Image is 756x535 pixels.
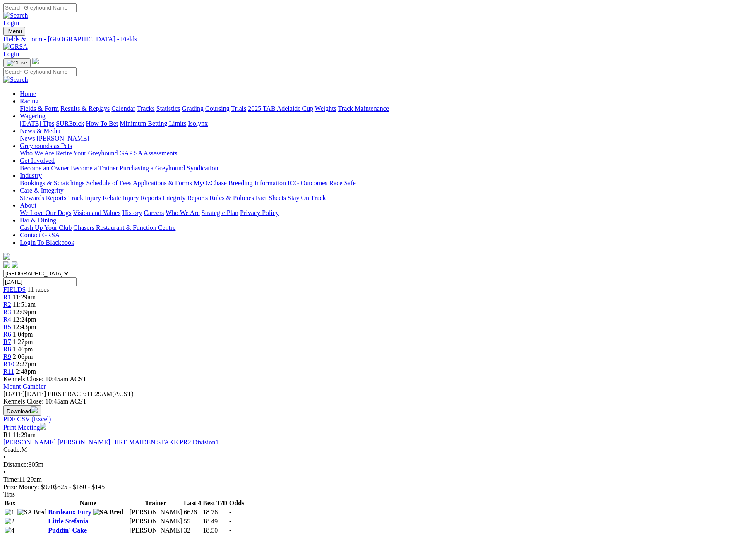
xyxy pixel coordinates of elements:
span: 1:27pm [13,338,33,345]
span: 2:06pm [13,353,33,360]
span: Tips [3,491,15,498]
a: R2 [3,301,11,308]
td: [PERSON_NAME] [129,526,182,535]
a: Statistics [156,105,180,112]
a: Injury Reports [122,194,161,201]
a: [PERSON_NAME] [36,135,89,142]
a: Cash Up Your Club [20,224,72,231]
a: Login [3,19,19,26]
span: Time: [3,476,19,483]
span: 11:29AM(ACST) [48,390,134,397]
a: Grading [182,105,204,112]
span: R1 [3,431,11,438]
a: Care & Integrity [20,187,64,194]
span: R7 [3,338,11,345]
input: Search [3,67,77,76]
a: How To Bet [86,120,118,127]
a: Applications & Forms [133,179,192,186]
span: - [229,518,231,525]
a: R5 [3,323,11,330]
div: About [20,209,753,217]
a: Who We Are [166,209,200,216]
a: Syndication [187,165,218,172]
a: 2025 TAB Adelaide Cup [248,105,313,112]
a: Strategic Plan [202,209,238,216]
th: Trainer [129,499,182,507]
span: R11 [3,368,14,375]
a: News & Media [20,127,60,134]
a: Get Involved [20,157,55,164]
button: Toggle navigation [3,27,25,36]
span: • [3,468,6,475]
a: Privacy Policy [240,209,279,216]
span: • [3,454,6,461]
img: 2 [5,518,14,525]
a: R9 [3,353,11,360]
span: 1:04pm [13,331,33,338]
td: 32 [183,526,202,535]
div: 305m [3,461,753,468]
img: printer.svg [40,423,46,430]
div: Download [3,416,753,423]
a: MyOzChase [194,179,227,186]
a: R6 [3,331,11,338]
a: Breeding Information [228,179,286,186]
a: Bar & Dining [20,217,56,224]
a: SUREpick [56,120,84,127]
a: R3 [3,308,11,315]
a: Trials [231,105,246,112]
a: Puddin' Cake [48,527,87,534]
a: Who We Are [20,150,54,157]
span: [DATE] [3,390,25,397]
img: facebook.svg [3,261,10,268]
span: FIRST RACE: [48,390,86,397]
a: Weights [315,105,336,112]
button: Toggle navigation [3,58,31,67]
a: Racing [20,98,38,105]
img: logo-grsa-white.png [32,58,39,64]
div: News & Media [20,135,753,142]
td: 18.50 [202,526,228,535]
span: - [229,509,231,516]
a: Greyhounds as Pets [20,142,72,149]
span: 11:51am [13,301,36,308]
div: Racing [20,105,753,112]
a: Bookings & Scratchings [20,179,84,186]
th: Last 4 [183,499,202,507]
a: Careers [144,209,164,216]
a: Become a Trainer [71,165,118,172]
a: Purchasing a Greyhound [120,165,185,172]
span: Distance: [3,461,28,468]
a: Industry [20,172,42,179]
span: Grade: [3,446,22,453]
a: History [122,209,142,216]
span: R4 [3,316,11,323]
span: 11:29am [13,431,36,438]
a: Stay On Track [288,194,326,201]
a: Results & Replays [60,105,110,112]
a: ICG Outcomes [288,179,327,186]
a: [DATE] Tips [20,120,54,127]
a: R8 [3,346,11,353]
span: R1 [3,294,11,301]
span: 2:48pm [16,368,36,375]
a: Fields & Form [20,105,59,112]
a: CSV (Excel) [17,416,51,423]
input: Select date [3,277,77,286]
img: 1 [5,509,14,516]
span: Menu [8,28,22,34]
a: Race Safe [329,179,355,186]
a: Fields & Form - [GEOGRAPHIC_DATA] - Fields [3,36,753,43]
img: GRSA [3,43,28,50]
a: Stewards Reports [20,194,66,201]
span: 2:27pm [16,361,36,368]
a: FIELDS [3,286,26,293]
a: Mount Gambier [3,383,46,390]
div: Get Involved [20,165,753,172]
div: M [3,446,753,454]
